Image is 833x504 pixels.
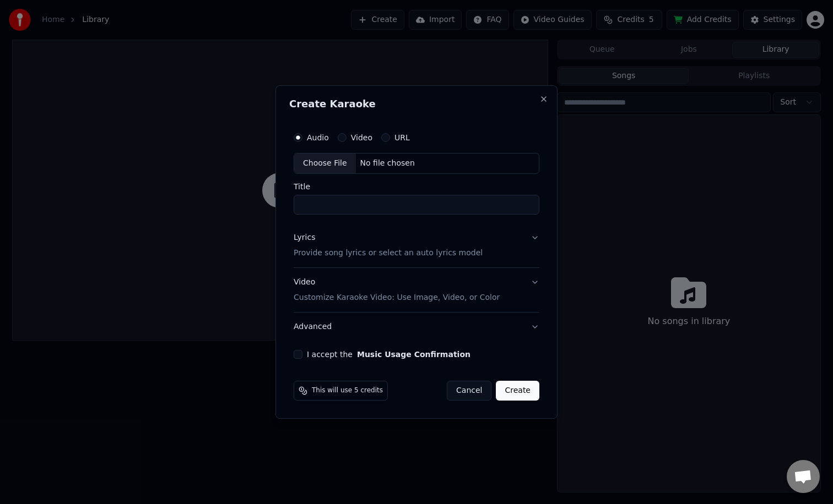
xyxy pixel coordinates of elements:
[496,381,539,401] button: Create
[294,277,500,303] div: Video
[312,386,383,395] span: This will use 5 credits
[294,292,500,303] p: Customize Karaoke Video: Use Image, Video, or Color
[394,134,410,141] label: URL
[294,223,539,267] button: LyricsProvide song lyrics or select an auto lyrics model
[289,99,544,109] h2: Create Karaoke
[351,134,372,141] label: Video
[356,158,419,169] div: No file chosen
[294,248,483,259] p: Provide song lyrics or select an auto lyrics model
[307,134,329,141] label: Audio
[294,154,356,173] div: Choose File
[307,350,470,358] label: I accept the
[294,268,539,312] button: VideoCustomize Karaoke Video: Use Image, Video, or Color
[294,313,539,341] button: Advanced
[357,350,470,358] button: I accept the
[294,232,315,243] div: Lyrics
[447,381,491,401] button: Cancel
[294,183,539,190] label: Title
